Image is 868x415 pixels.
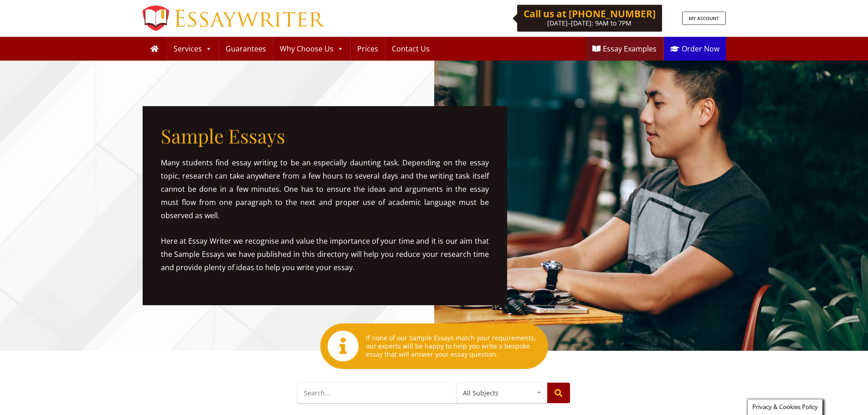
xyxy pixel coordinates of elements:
[524,7,656,20] b: Call us at [PHONE_NUMBER]
[161,156,489,222] p: Many students find essay writing to be an especially daunting task. Depending on the essay topic,...
[385,37,436,61] a: Contact Us
[161,124,489,147] h1: Sample Essays
[682,12,726,25] a: MY ACCOUNT
[586,37,663,61] a: Essay Examples
[219,37,272,61] a: Guarantees
[547,19,632,27] span: [DATE]–[DATE]: 9AM to 7PM
[161,235,489,274] p: Here at Essay Writer we recognise and value the importance of your time and it is our aim that th...
[298,383,457,403] input: Search...
[320,323,548,369] div: If none of our Sample Essays match your requirements, our experts will be happy to help you write...
[273,37,350,61] a: Why Choose Us
[167,37,218,61] a: Services
[351,37,385,61] a: Prices
[752,403,818,411] span: Privacy & Cookies Policy
[664,37,726,61] a: Order Now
